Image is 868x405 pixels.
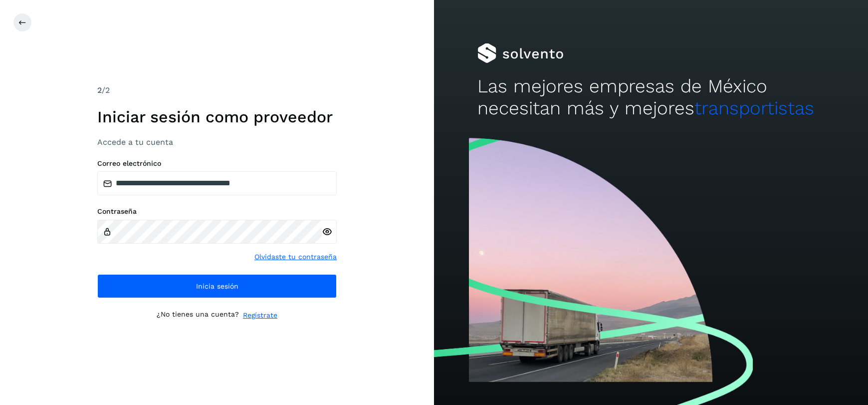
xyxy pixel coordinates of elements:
a: Regístrate [243,310,277,321]
a: Olvidaste tu contraseña [254,252,337,262]
div: /2 [97,84,337,96]
h3: Accede a tu cuenta [97,137,337,147]
span: Inicia sesión [196,283,238,290]
h1: Iniciar sesión como proveedor [97,107,337,126]
label: Contraseña [97,207,337,216]
button: Inicia sesión [97,274,337,298]
span: transportistas [694,97,814,119]
h2: Las mejores empresas de México necesitan más y mejores [477,75,825,120]
span: 2 [97,85,102,95]
label: Correo electrónico [97,159,337,168]
p: ¿No tienes una cuenta? [157,310,239,321]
